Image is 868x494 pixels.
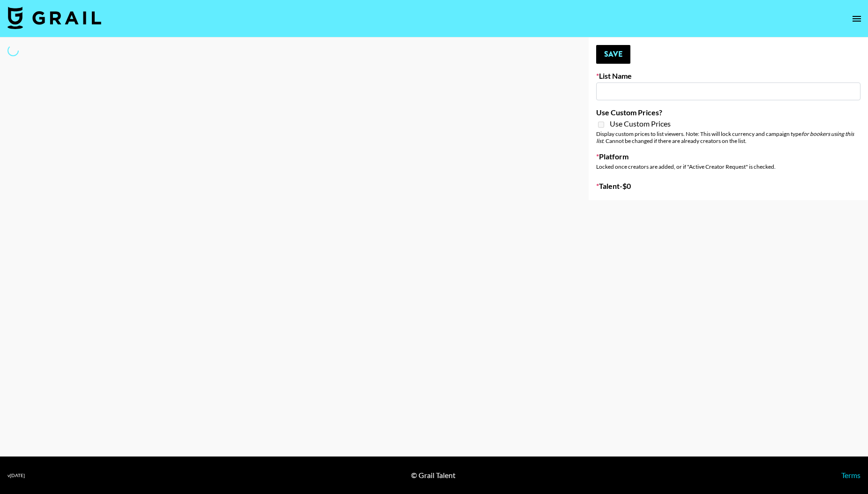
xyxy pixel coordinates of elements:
div: v [DATE] [7,472,25,479]
label: Use Custom Prices? [596,108,861,117]
em: for bookers using this list [596,130,854,144]
div: Display custom prices to list viewers. Note: This will lock currency and campaign type . Cannot b... [596,130,861,144]
button: open drawer [847,9,866,28]
label: Platform [596,152,861,161]
img: Grail Talent [7,7,101,29]
div: Locked once creators are added, or if "Active Creator Request" is checked. [596,163,861,170]
a: Terms [841,471,861,479]
label: List Name [596,71,861,81]
div: © Grail Talent [411,471,456,480]
label: Talent - $ 0 [596,181,861,191]
span: Use Custom Prices [610,119,671,128]
button: Save [596,45,630,64]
